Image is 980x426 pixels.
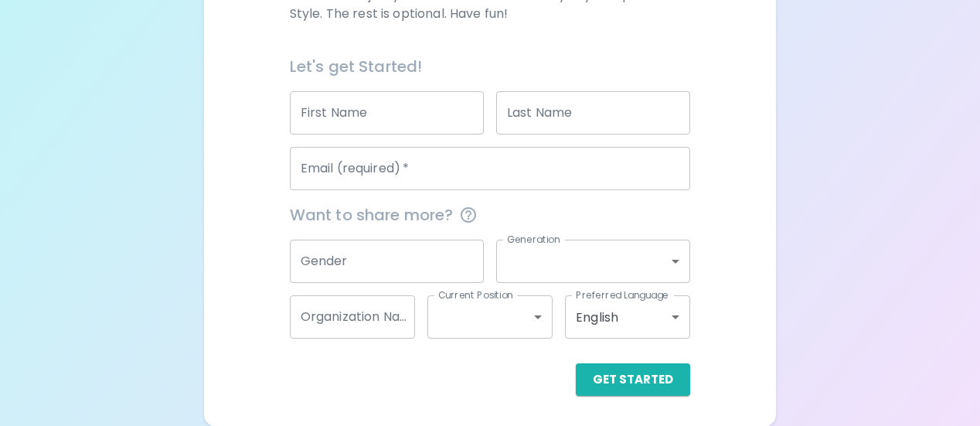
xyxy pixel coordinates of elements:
[438,288,513,302] label: Current Position
[576,363,690,396] button: Get Started
[290,54,691,79] h6: Let's get Started!
[459,206,478,224] svg: This information is completely confidential and only used for aggregated appreciation studies at ...
[565,295,690,339] div: English
[290,203,691,227] span: Want to share more?
[576,288,669,302] label: Preferred Language
[507,233,560,246] label: Generation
